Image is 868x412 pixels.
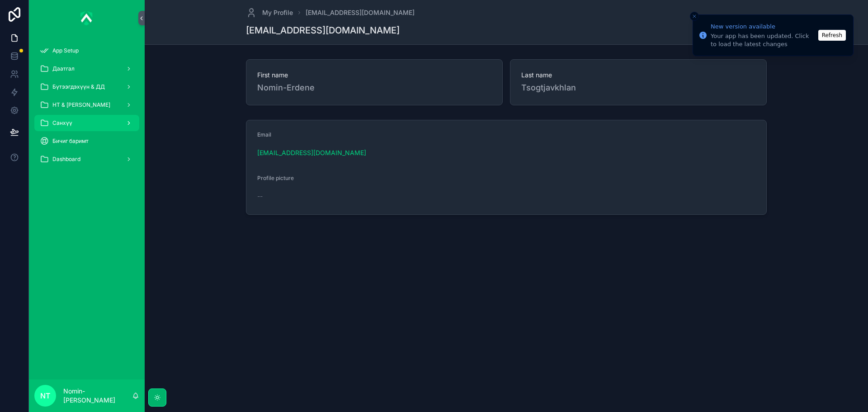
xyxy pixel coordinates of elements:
[52,65,75,72] span: Даатгал
[257,148,366,157] a: [EMAIL_ADDRESS][DOMAIN_NAME]
[246,24,400,37] h1: [EMAIL_ADDRESS][DOMAIN_NAME]
[257,175,294,181] span: Profile picture
[521,81,755,94] span: Tsogtjavkhlan
[52,101,110,109] span: НТ & [PERSON_NAME]
[29,36,145,179] div: scrollable content
[34,61,139,77] a: Даатгал
[306,8,415,17] a: [EMAIL_ADDRESS][DOMAIN_NAME]
[521,71,755,80] span: Last name
[63,387,132,405] p: Nomin-[PERSON_NAME]
[34,133,139,149] a: Бичиг баримт
[34,115,139,131] a: Санхүү
[52,47,79,54] span: App Setup
[34,79,139,95] a: Бүтээгдэхүүн & ДД
[246,7,293,18] a: My Profile
[257,71,491,80] span: First name
[257,81,491,94] span: Nomin-Erdene
[711,32,816,48] div: Your app has been updated. Click to load the latest changes
[818,30,846,41] button: Refresh
[80,11,93,25] img: App logo
[34,43,139,59] a: App Setup
[40,390,50,401] span: NT
[711,22,816,31] div: New version available
[690,12,699,21] button: Close toast
[34,151,139,167] a: Dashboard
[257,192,263,201] span: --
[52,83,105,90] span: Бүтээгдэхүүн & ДД
[52,156,80,163] span: Dashboard
[262,8,293,17] span: My Profile
[257,131,271,138] span: Email
[52,119,72,127] span: Санхүү
[52,137,89,145] span: Бичиг баримт
[34,97,139,113] a: НТ & [PERSON_NAME]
